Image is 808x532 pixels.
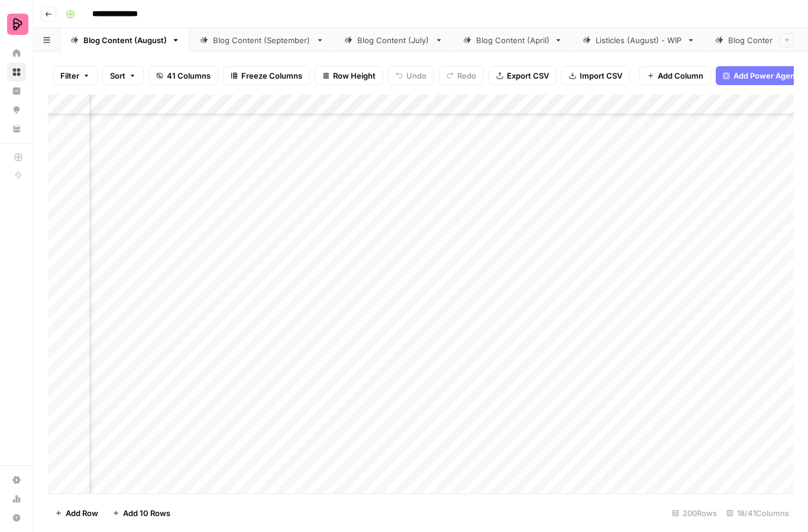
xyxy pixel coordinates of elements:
button: 41 Columns [148,66,218,85]
a: Opportunities [7,100,26,119]
a: Usage [7,489,26,508]
div: Blog Content (May) [728,34,801,46]
img: Preply Logo [7,14,28,35]
button: Add Row [48,504,105,523]
button: Export CSV [489,66,557,85]
div: 18/41 Columns [722,504,794,523]
a: Listicles (August) - WIP [573,28,705,52]
div: 200 Rows [667,504,722,523]
div: Blog Content (April) [476,34,550,46]
span: Add Power Agent [733,70,798,82]
a: Home [7,44,26,63]
span: Add Row [66,507,98,519]
button: Import CSV [561,66,630,85]
span: Filter [60,70,79,82]
button: Add Power Agent [716,66,805,85]
span: Sort [110,70,125,82]
button: Help + Support [7,508,26,527]
button: Add Column [639,66,711,85]
a: Browse [7,63,26,82]
span: 41 Columns [167,70,211,82]
a: Settings [7,471,26,489]
div: Blog Content (August) [83,34,167,46]
div: Blog Content (July) [357,34,430,46]
a: Blog Content (April) [453,28,573,52]
button: Filter [53,66,98,85]
span: Freeze Columns [241,70,302,82]
span: Export CSV [507,70,549,82]
a: Blog Content (September) [190,28,334,52]
span: Row Height [333,70,376,82]
span: Add Column [658,70,703,82]
a: Insights [7,82,26,100]
div: Blog Content (September) [213,34,311,46]
button: Sort [102,66,144,85]
a: Blog Content (August) [60,28,190,52]
span: Undo [406,70,426,82]
div: Listicles (August) - WIP [596,34,682,46]
span: Import CSV [580,70,622,82]
span: Add 10 Rows [123,507,170,519]
a: Your Data [7,119,26,138]
button: Undo [388,66,434,85]
button: Row Height [315,66,383,85]
button: Redo [439,66,484,85]
button: Workspace: Preply [7,9,26,39]
span: Redo [457,70,476,82]
button: Add 10 Rows [105,504,177,523]
a: Blog Content (July) [334,28,453,52]
button: Freeze Columns [223,66,310,85]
